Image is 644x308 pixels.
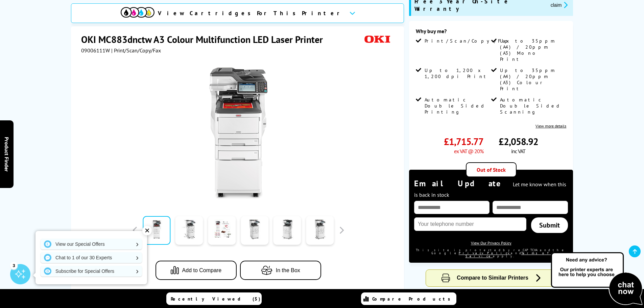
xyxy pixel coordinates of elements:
[41,252,142,263] a: Chat to 1 of our 30 Experts
[3,137,10,171] span: Product Finder
[361,292,456,305] a: Compare Products
[414,178,568,199] div: Email Update
[454,148,483,155] span: ex VAT @ 20%
[466,251,551,258] a: Terms of Service
[444,135,483,148] span: £1,715.77
[471,240,511,245] a: View Our Privacy Policy
[500,67,565,92] span: Up to 35ppm (A4) / 20ppm (A3) Colour Print
[414,248,568,258] div: This site is protected by reCAPTCHA and the Google and apply.
[459,251,511,255] a: Privacy Policy
[81,47,110,54] span: 09006111W
[457,275,528,281] span: Compare to Similar Printers
[41,266,142,277] a: Subscribe for Special Offers
[276,267,300,274] span: In the Box
[425,38,511,44] span: Print/Scan/Copy/Fax
[166,292,262,305] a: Recently Viewed (5)
[426,270,556,286] button: Compare to Similar Printers
[172,67,305,200] img: OKI MC883dnctw
[41,239,142,250] a: View our Special Offers
[414,181,566,198] span: Let me know when this is back in stock
[142,226,152,235] div: ✕
[156,261,237,280] button: Add to Compare
[182,267,222,274] span: Add to Compare
[500,97,565,115] span: Automatic Double Sided Scanning
[425,67,490,79] span: Up to 1,200 x 1,200 dpi Print
[416,28,566,38] div: Why buy me?
[511,148,525,155] span: inc VAT
[81,33,330,46] h1: OKI MC883dnctw A3 Colour Multifunction LED Laser Printer
[531,217,568,233] a: Submit
[240,261,321,280] button: In the Box
[10,262,18,269] div: 3
[158,9,344,17] span: View Cartridges For This Printer
[549,251,644,307] img: Open Live Chat window
[535,123,566,128] a: View more details
[500,38,565,62] span: Up to 35ppm (A4) / 20ppm (A3) Mono Print
[499,135,538,148] span: £2,058.92
[425,97,490,115] span: Automatic Double Sided Printing
[549,1,570,9] button: promo-description
[121,7,154,18] img: View Cartridges
[372,296,454,302] span: Compare Products
[362,33,393,46] img: OKI
[111,47,161,54] span: | Print/Scan/Copy/Fax
[466,162,517,177] div: Out of Stock
[171,296,261,302] span: Recently Viewed (5)
[414,217,526,231] input: Your telephone number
